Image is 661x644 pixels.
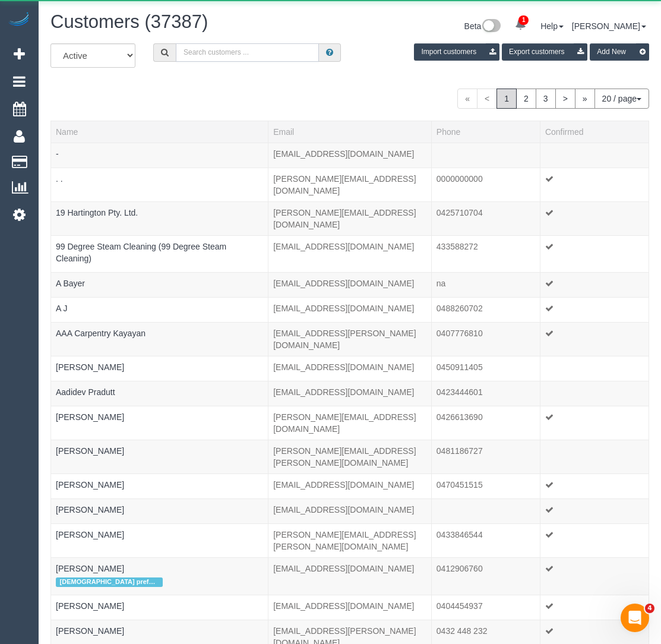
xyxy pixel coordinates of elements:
td: Email [268,595,432,620]
td: Confirmed [540,498,649,523]
th: Confirmed [540,121,649,143]
td: Name [51,143,268,168]
a: [PERSON_NAME] [572,21,646,31]
td: Confirmed [540,168,649,201]
td: Phone [431,381,540,406]
a: [PERSON_NAME] [56,626,124,636]
a: Beta [464,21,501,31]
td: Confirmed [540,356,649,381]
td: Name [51,201,268,235]
div: Tags [56,339,263,342]
img: New interface [481,19,501,34]
td: Name [51,322,268,356]
td: Confirmed [540,440,649,473]
a: [PERSON_NAME] [56,505,124,514]
div: Tags [56,185,263,188]
td: Confirmed [540,595,649,620]
td: Email [268,440,432,473]
div: Tags [56,219,263,222]
td: Phone [431,356,540,381]
td: Name [51,440,268,473]
td: Confirmed [540,473,649,498]
td: Phone [431,473,540,498]
a: > [555,89,575,109]
td: Confirmed [540,557,649,595]
span: [DEMOGRAPHIC_DATA] preferred [56,577,163,587]
td: Phone [431,143,540,168]
td: Name [51,498,268,523]
td: Name [51,168,268,201]
td: Email [268,322,432,356]
a: [PERSON_NAME] [56,601,124,611]
td: Name [51,473,268,498]
td: Phone [431,498,540,523]
td: Phone [431,406,540,440]
div: Tags [56,314,263,317]
th: Phone [431,121,540,143]
div: Tags [56,574,263,590]
td: Email [268,297,432,322]
div: Tags [56,637,263,640]
td: Name [51,595,268,620]
div: Tags [56,612,263,615]
td: Name [51,272,268,297]
td: Name [51,406,268,440]
div: Tags [56,264,263,267]
a: 99 Degree Steam Cleaning (99 Degree Steam Cleaning) [56,242,226,263]
a: - [56,149,59,159]
div: Tags [56,160,263,163]
td: Confirmed [540,272,649,297]
div: Tags [56,423,263,426]
td: Phone [431,523,540,557]
td: Confirmed [540,322,649,356]
td: Email [268,473,432,498]
button: Add New [590,43,649,61]
a: A J [56,304,67,313]
img: Automaid Logo [7,12,31,29]
a: [PERSON_NAME] [56,362,124,372]
button: Export customers [502,43,587,61]
span: 1 [518,15,529,25]
td: Confirmed [540,406,649,440]
a: 2 [516,89,536,109]
th: Name [51,121,268,143]
a: A Bayer [56,279,85,288]
td: Phone [431,322,540,356]
td: Phone [431,297,540,322]
td: Email [268,356,432,381]
div: Tags [56,457,263,460]
a: [PERSON_NAME] [56,530,124,539]
iframe: Intercom live chat [621,604,649,632]
a: . . [56,174,63,184]
td: Email [268,381,432,406]
td: Email [268,557,432,595]
a: 19 Hartington Pty. Ltd. [56,208,138,217]
td: Name [51,297,268,322]
td: Email [268,272,432,297]
td: Phone [431,168,540,201]
td: Email [268,201,432,235]
a: [PERSON_NAME] [56,480,124,490]
td: Email [268,523,432,557]
td: Phone [431,595,540,620]
td: Phone [431,557,540,595]
button: 20 / page [594,89,649,109]
td: Confirmed [540,143,649,168]
td: Confirmed [540,201,649,235]
td: Name [51,235,268,272]
td: Name [51,381,268,406]
td: Email [268,406,432,440]
a: 3 [536,89,556,109]
div: Tags [56,541,263,544]
a: » [575,89,595,109]
td: Confirmed [540,235,649,272]
td: Confirmed [540,297,649,322]
a: Aadidev Pradutt [56,387,115,397]
span: « [457,89,477,109]
span: < [477,89,497,109]
td: Email [268,498,432,523]
a: AAA Carpentry Kayayan [56,329,146,338]
div: Tags [56,289,263,292]
div: Tags [56,398,263,401]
